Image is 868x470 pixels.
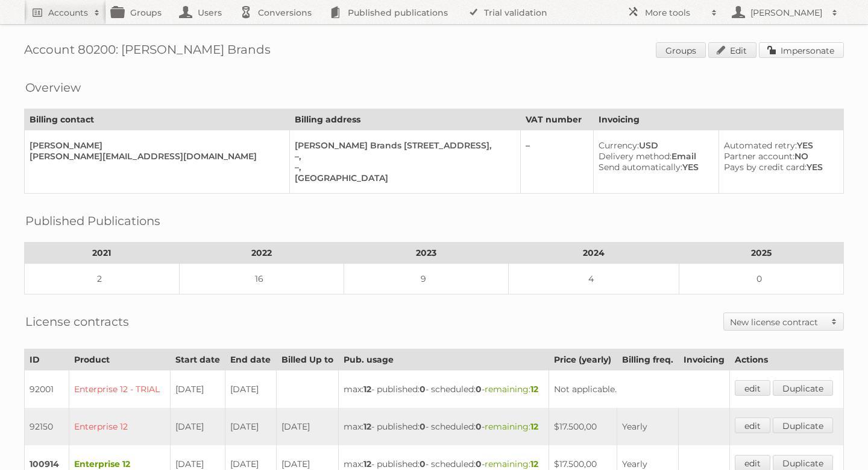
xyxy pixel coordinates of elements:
a: Duplicate [773,418,833,433]
span: Pays by credit card: [724,162,807,173]
th: Invoicing [593,109,843,130]
td: 2 [25,264,180,294]
a: New license contract [724,313,843,330]
th: Actions [730,349,844,370]
div: YES [724,140,834,151]
th: Price (yearly) [549,349,617,370]
td: [DATE] [276,408,338,445]
td: Enterprise 12 - TRIAL [69,370,171,408]
div: [PERSON_NAME][EMAIL_ADDRESS][DOMAIN_NAME] [30,151,280,162]
strong: 12 [530,421,538,432]
h2: [PERSON_NAME] [747,7,826,19]
strong: 0 [476,459,482,469]
span: Automated retry: [724,140,797,151]
td: max: - published: - scheduled: - [338,408,549,445]
th: 2022 [179,243,344,264]
h2: Overview [25,78,81,97]
strong: 0 [476,384,482,395]
h2: More tools [645,7,705,19]
span: remaining: [485,459,538,469]
strong: 0 [420,421,426,432]
th: VAT number [521,109,593,130]
div: –, [295,162,511,173]
td: Yearly [617,408,678,445]
th: ID [25,349,69,370]
td: 92150 [25,408,69,445]
h2: Published Publications [25,212,160,230]
th: Billed Up to [276,349,338,370]
th: Invoicing [678,349,729,370]
span: Toggle [825,313,843,330]
h1: Account 80200: [PERSON_NAME] Brands [24,42,844,60]
th: End date [225,349,276,370]
td: Enterprise 12 [69,408,171,445]
th: Billing address [289,109,521,130]
div: NO [724,151,834,162]
strong: 0 [476,421,482,432]
th: Billing freq. [617,349,678,370]
a: edit [735,418,770,433]
strong: 0 [420,384,426,395]
strong: 12 [363,459,371,469]
div: Email [599,151,709,162]
span: Partner account: [724,151,794,162]
th: 2025 [679,243,844,264]
a: Duplicate [773,380,833,396]
span: remaining: [485,384,538,395]
span: Currency: [599,140,639,151]
span: Delivery method: [599,151,671,162]
a: Impersonate [759,42,844,58]
td: Not applicable. [549,370,730,408]
strong: 12 [363,421,371,432]
div: YES [724,162,834,173]
td: [DATE] [170,408,225,445]
h2: License contracts [25,313,129,331]
th: Pub. usage [338,349,549,370]
strong: 0 [420,459,426,469]
div: [PERSON_NAME] Brands [STREET_ADDRESS], [295,140,511,151]
h2: Accounts [48,7,88,19]
span: remaining: [485,421,538,432]
td: 92001 [25,370,69,408]
td: 9 [344,264,508,294]
a: Groups [656,42,706,58]
td: [DATE] [170,370,225,408]
span: Send automatically: [599,162,682,173]
strong: 12 [530,459,538,469]
th: 2024 [508,243,679,264]
th: Start date [170,349,225,370]
div: [GEOGRAPHIC_DATA] [295,173,511,183]
strong: 12 [530,384,538,395]
th: 2021 [25,243,180,264]
td: – [521,130,593,194]
div: –, [295,151,511,162]
td: [DATE] [225,408,276,445]
td: 4 [508,264,679,294]
a: edit [735,380,770,396]
a: Edit [708,42,756,58]
div: USD [599,140,709,151]
th: Billing contact [25,109,290,130]
td: max: - published: - scheduled: - [338,370,549,408]
div: [PERSON_NAME] [30,140,280,151]
h2: New license contract [730,316,825,328]
div: YES [599,162,709,173]
td: 0 [679,264,844,294]
th: 2023 [344,243,508,264]
td: 16 [179,264,344,294]
th: Product [69,349,171,370]
strong: 12 [363,384,371,395]
td: [DATE] [225,370,276,408]
td: $17.500,00 [549,408,617,445]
